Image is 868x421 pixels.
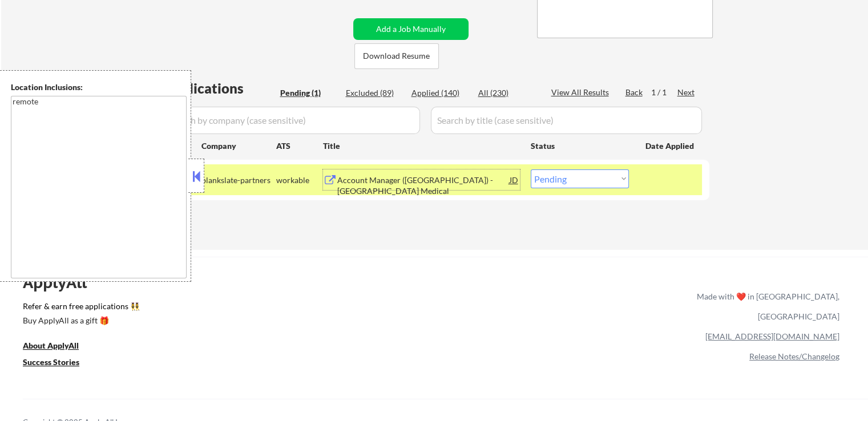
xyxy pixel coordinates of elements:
[692,286,839,326] div: Made with ❤️ in [GEOGRAPHIC_DATA], [GEOGRAPHIC_DATA]
[280,87,337,99] div: Pending (1)
[531,135,629,156] div: Status
[354,43,439,69] button: Download Resume
[478,87,535,99] div: All (230)
[23,314,137,329] a: Buy ApplyAll as a gift 🎁
[651,87,677,98] div: 1 / 1
[431,107,702,134] input: Search by title (case sensitive)
[705,331,839,341] a: [EMAIL_ADDRESS][DOMAIN_NAME]
[11,82,187,93] div: Location Inclusions:
[323,140,520,152] div: Title
[337,175,510,197] div: Account Manager ([GEOGRAPHIC_DATA]) - [GEOGRAPHIC_DATA] Medical
[353,18,469,40] button: Add a Job Manually
[749,351,839,361] a: Release Notes/Changelog
[163,82,276,95] div: Applications
[23,317,137,325] div: Buy ApplyAll as a gift 🎁
[411,87,469,99] div: Applied (140)
[23,341,79,350] u: About ApplyAll
[23,357,79,367] u: Success Stories
[201,140,276,152] div: Company
[677,87,696,98] div: Next
[23,273,100,292] div: ApplyAll
[346,87,403,99] div: Excluded (89)
[163,107,420,134] input: Search by company (case sensitive)
[625,87,644,98] div: Back
[645,140,696,152] div: Date Applied
[551,87,612,98] div: View All Results
[276,140,323,152] div: ATS
[23,302,458,314] a: Refer & earn free applications 👯‍♀️
[276,175,323,186] div: workable
[23,356,95,370] a: Success Stories
[508,169,520,190] div: JD
[201,175,276,186] div: blankslate-partners
[23,339,95,354] a: About ApplyAll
